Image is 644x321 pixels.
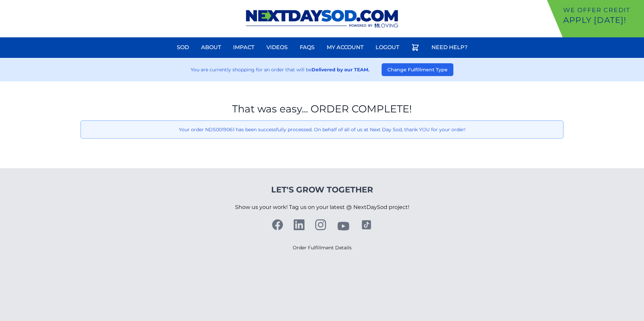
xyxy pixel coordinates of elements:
h4: Let's Grow Together [235,184,409,195]
p: We offer Credit [563,5,641,15]
a: Sod [173,39,193,56]
p: Apply [DATE]! [563,15,641,26]
a: FAQs [296,39,319,56]
a: Need Help? [427,39,472,56]
a: Impact [229,39,258,56]
h1: That was easy... ORDER COMPLETE! [80,103,563,115]
p: Show us your work! Tag us on your latest @ NextDaySod project! [235,195,409,219]
a: Logout [372,39,403,56]
a: My Account [323,39,367,56]
button: Change Fulfillment Type [382,63,453,76]
a: About [197,39,225,56]
a: Order Fulfillment Details [293,245,352,251]
strong: Delivered by our TEAM. [312,67,369,73]
p: Your order NDS0019061 has been successfully processed. On behalf of all of us at Next Day Sod, th... [86,126,558,133]
a: Videos [262,39,292,56]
